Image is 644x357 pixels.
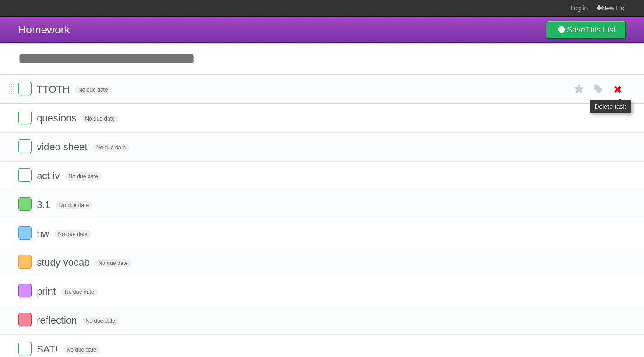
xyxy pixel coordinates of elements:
[63,346,100,354] span: No due date
[37,228,52,239] span: hw
[18,23,70,36] span: Homework
[93,144,129,152] span: No due date
[571,82,588,97] label: Star task
[37,286,58,297] span: print
[54,230,91,238] span: No due date
[37,343,60,355] span: SAT!
[585,25,616,34] b: This List
[18,168,32,182] label: Done
[81,115,118,123] span: No due date
[37,141,90,153] span: video sheet
[37,199,53,210] span: 3.1
[37,112,79,124] span: quesions
[18,313,32,326] label: Done
[18,226,32,240] label: Done
[56,201,92,209] span: No due date
[82,317,119,325] span: No due date
[37,315,79,326] span: reflection
[546,21,626,39] a: SaveThis List
[37,257,92,268] span: study vocab
[65,172,102,181] span: No due date
[37,170,62,181] span: act iv
[18,255,32,269] label: Done
[61,288,98,296] span: No due date
[18,111,32,124] label: Done
[75,86,111,94] span: No due date
[95,259,132,267] span: No due date
[18,82,32,95] label: Done
[18,139,32,153] label: Done
[18,342,32,355] label: Done
[37,83,72,95] span: TTOTH
[18,197,32,211] label: Done
[18,284,32,297] label: Done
